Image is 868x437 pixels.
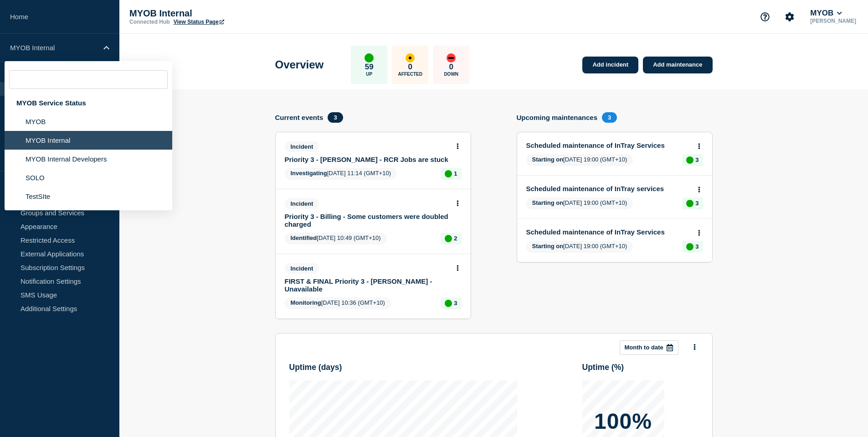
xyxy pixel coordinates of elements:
button: Account settings [780,7,799,26]
p: 3 [695,156,699,163]
h4: Current events [275,114,324,121]
li: MYOB Internal [5,131,172,150]
li: TestSIte [5,187,172,206]
button: Month to date [620,340,678,355]
div: up [686,200,693,207]
p: 0 [449,62,453,72]
p: Affected [398,72,422,77]
div: up [686,156,693,164]
a: Scheduled maintenance of InTray Services [526,228,691,236]
span: [DATE] 10:36 (GMT+10) [285,297,391,309]
p: Connected Hub [129,19,170,25]
p: 1 [454,170,457,177]
p: MYOB Internal [10,44,98,52]
p: 3 [695,200,699,207]
span: Starting on [532,156,564,163]
span: 3 [602,112,617,123]
a: Scheduled maintenance of InTray Services [526,141,691,149]
a: View Status Page [174,19,224,25]
a: FIRST & FINAL Priority 3 - [PERSON_NAME] - Unavailable [285,277,449,293]
h3: Uptime ( days ) [289,363,342,372]
p: 0 [408,62,412,72]
div: affected [406,53,415,62]
li: SOLO [5,168,172,187]
div: MYOB Service Status [5,94,172,112]
p: 3 [695,243,699,250]
p: Up [366,72,372,77]
span: Identified [291,234,317,241]
span: Incident [285,141,319,152]
span: Investigating [291,170,327,177]
p: Down [444,72,458,77]
li: MYOB [5,112,172,131]
h1: Overview [275,58,324,71]
span: Starting on [532,243,564,250]
p: [PERSON_NAME] [808,18,858,24]
div: up [365,53,374,62]
p: Month to date [625,344,663,351]
span: [DATE] 19:00 (GMT+10) [526,154,633,166]
p: 100% [594,411,652,432]
a: Add incident [582,57,638,73]
span: 3 [328,112,343,123]
div: up [445,235,452,242]
li: MYOB Internal Developers [5,150,172,168]
a: Add maintenance [643,57,712,73]
span: Starting on [532,199,564,206]
span: Incident [285,263,319,274]
a: Priority 3 - [PERSON_NAME] - RCR Jobs are stuck [285,156,449,163]
span: Monitoring [291,299,321,306]
div: up [445,300,452,307]
p: MYOB Internal [129,8,312,19]
button: Support [755,7,775,26]
span: Incident [285,198,319,209]
p: 2 [454,235,457,242]
span: [DATE] 10:49 (GMT+10) [285,233,387,245]
span: [DATE] 19:00 (GMT+10) [526,198,633,209]
h3: Uptime ( % ) [582,363,624,372]
h4: Upcoming maintenances [517,114,598,121]
span: [DATE] 11:14 (GMT+10) [285,168,397,180]
span: [DATE] 19:00 (GMT+10) [526,241,633,253]
a: Scheduled maintenance of InTray services [526,185,691,192]
a: Priority 3 - Billing - Some customers were doubled charged [285,213,449,228]
p: 59 [365,62,374,72]
div: up [686,243,693,250]
div: down [447,53,456,62]
p: 3 [454,300,457,307]
div: up [445,170,452,177]
button: MYOB [808,9,844,18]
